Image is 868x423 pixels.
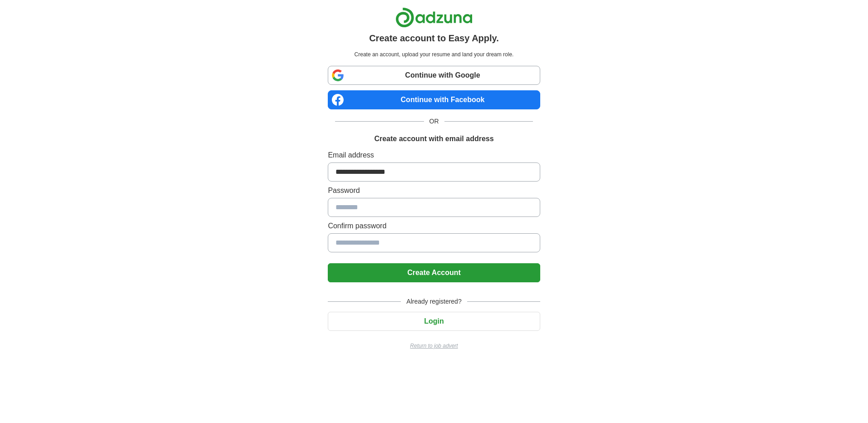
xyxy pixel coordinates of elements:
[374,133,493,144] h1: Create account with email address
[328,185,540,196] label: Password
[328,66,540,85] a: Continue with Google
[328,150,540,161] label: Email address
[328,221,540,231] label: Confirm password
[369,31,499,45] h1: Create account to Easy Apply.
[401,297,467,306] span: Already registered?
[395,7,473,28] img: Adzuna logo
[328,342,540,350] a: Return to job advert
[328,317,540,325] a: Login
[328,90,540,109] a: Continue with Facebook
[328,263,540,282] button: Create Account
[330,50,538,59] p: Create an account, upload your resume and land your dream role.
[328,312,540,331] button: Login
[424,117,444,126] span: OR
